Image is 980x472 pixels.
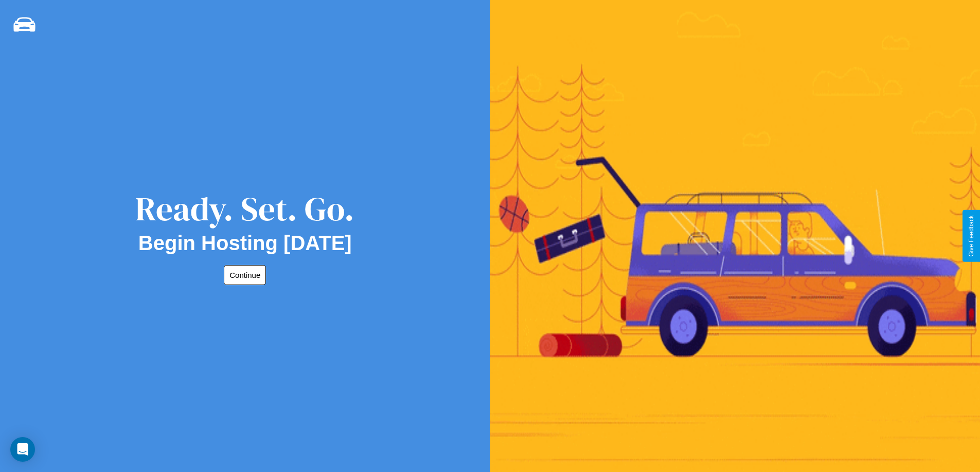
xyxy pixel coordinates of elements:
div: Give Feedback [968,215,975,257]
div: Ready. Set. Go. [135,186,354,232]
h2: Begin Hosting [DATE] [138,232,352,255]
button: Continue [224,265,266,285]
div: Open Intercom Messenger [10,437,35,462]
